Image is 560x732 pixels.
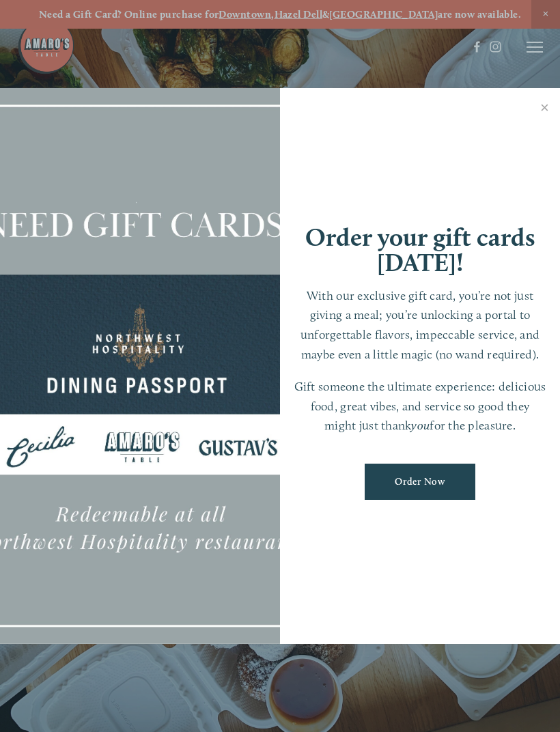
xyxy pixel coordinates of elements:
[531,90,558,128] a: Close
[365,464,476,500] a: Order Now
[294,377,546,436] p: Gift someone the ultimate experience: delicious food, great vibes, and service so good they might...
[411,418,430,432] em: you
[294,286,546,365] p: With our exclusive gift card, you’re not just giving a meal; you’re unlocking a portal to unforge...
[294,225,546,275] h1: Order your gift cards [DATE]!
